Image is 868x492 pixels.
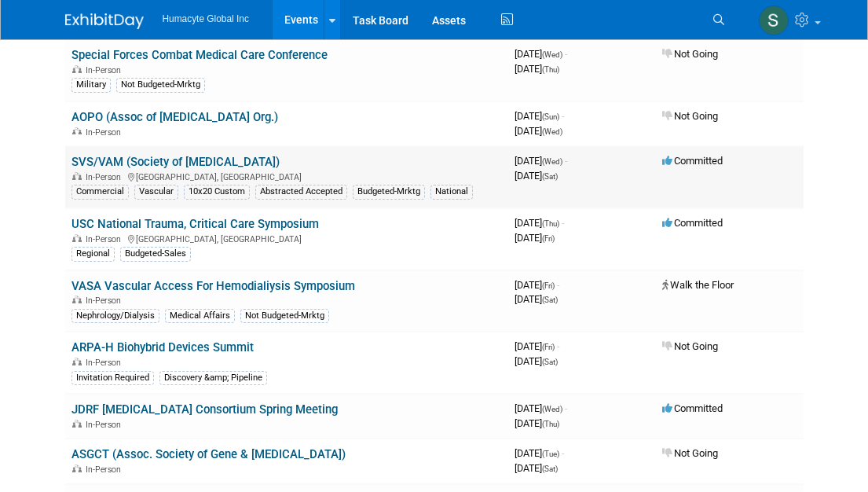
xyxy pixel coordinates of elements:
span: In-Person [86,127,126,138]
span: (Fri) [542,234,555,243]
span: - [565,155,567,167]
span: [DATE] [515,417,559,429]
img: In-Person Event [72,420,82,428]
span: Humacyte Global Inc [163,13,249,24]
div: Discovery &amp; Pipeline [159,371,267,385]
span: In-Person [86,296,126,306]
span: In-Person [86,464,126,475]
a: JDRF [MEDICAL_DATA] Consortium Spring Meeting [71,402,338,417]
span: In-Person [86,234,126,244]
span: Not Going [662,48,718,60]
span: - [557,340,559,352]
span: (Thu) [542,420,559,428]
span: Committed [662,155,723,167]
div: Regional [71,247,115,261]
img: In-Person Event [72,296,82,303]
div: National [430,185,473,199]
span: - [562,110,564,122]
span: Not Going [662,110,718,122]
span: In-Person [86,172,126,182]
span: [DATE] [515,402,567,414]
span: [DATE] [515,170,558,182]
span: (Fri) [542,281,555,290]
a: ARPA-H Biohybrid Devices Summit [71,340,254,354]
span: (Wed) [542,50,562,59]
span: Not Going [662,447,718,459]
span: [DATE] [515,48,567,60]
span: - [557,279,559,291]
span: [DATE] [515,355,558,367]
div: Budgeted-Mrktg [353,185,425,199]
img: In-Person Event [72,65,82,73]
span: (Wed) [542,157,562,166]
span: (Thu) [542,65,559,74]
span: [DATE] [515,462,558,474]
span: [DATE] [515,110,564,122]
div: Not Budgeted-Mrktg [240,309,329,323]
span: (Sat) [542,172,558,181]
div: Budgeted-Sales [120,247,191,261]
div: Medical Affairs [165,309,235,323]
span: In-Person [86,420,126,430]
span: [DATE] [515,340,559,352]
span: Committed [662,402,723,414]
div: Military [71,78,111,92]
div: Abstracted Accepted [255,185,347,199]
span: [DATE] [515,63,559,75]
div: 10x20 Custom [184,185,250,199]
span: - [565,402,567,414]
span: Not Going [662,340,718,352]
span: (Fri) [542,343,555,351]
img: In-Person Event [72,358,82,365]
span: [DATE] [515,232,555,244]
a: ASGCT (Assoc. Society of Gene & [MEDICAL_DATA]) [71,447,346,461]
a: Special Forces Combat Medical Care Conference [71,48,328,62]
span: - [562,217,564,229]
span: [DATE] [515,293,558,305]
a: AOPO (Assoc of [MEDICAL_DATA] Org.) [71,110,278,124]
div: Vascular [134,185,178,199]
span: - [565,48,567,60]
span: (Wed) [542,405,562,413]
div: Nephrology/Dialysis [71,309,159,323]
span: (Tue) [542,450,559,458]
a: VASA Vascular Access For Hemodialiysis Symposium [71,279,355,293]
div: [GEOGRAPHIC_DATA], [GEOGRAPHIC_DATA] [71,170,502,182]
a: USC National Trauma, Critical Care Symposium [71,217,319,231]
span: (Sat) [542,358,558,366]
a: SVS/VAM (Society of [MEDICAL_DATA]) [71,155,280,169]
span: (Sun) [542,112,559,121]
span: [DATE] [515,125,562,137]
span: (Thu) [542,219,559,228]
span: - [562,447,564,459]
span: [DATE] [515,217,564,229]
img: Sam Cashion [759,6,789,35]
span: In-Person [86,65,126,75]
img: ExhibitDay [65,13,144,29]
img: In-Person Event [72,127,82,135]
span: Walk the Floor [662,279,734,291]
div: Commercial [71,185,129,199]
span: In-Person [86,358,126,368]
img: In-Person Event [72,172,82,180]
span: [DATE] [515,447,564,459]
span: (Sat) [542,464,558,473]
div: Invitation Required [71,371,154,385]
span: Committed [662,217,723,229]
img: In-Person Event [72,464,82,472]
div: [GEOGRAPHIC_DATA], [GEOGRAPHIC_DATA] [71,232,502,244]
span: [DATE] [515,155,567,167]
div: Not Budgeted-Mrktg [116,78,205,92]
span: (Sat) [542,296,558,304]
img: In-Person Event [72,234,82,242]
span: (Wed) [542,127,562,136]
span: [DATE] [515,279,559,291]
